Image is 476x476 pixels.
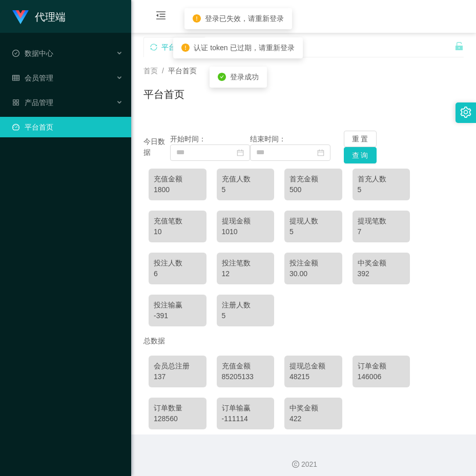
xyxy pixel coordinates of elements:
div: 充值笔数 [154,216,201,226]
i: 图标: copyright [292,461,299,468]
h1: 平台首页 [143,87,184,102]
div: 5 [222,311,270,321]
div: 146006 [358,371,405,382]
div: 充值人数 [222,174,270,184]
i: 图标: calendar [317,149,324,156]
div: 提现人数 [289,216,337,226]
div: 投注输赢 [154,300,201,311]
div: 1010 [222,226,270,237]
a: 图标: dashboard平台首页 [12,117,123,137]
span: 结束时间： [250,135,286,143]
span: 平台首页 [168,67,197,75]
div: 500 [289,184,337,195]
div: 422 [289,413,337,424]
div: 5 [289,226,337,237]
div: 首充金额 [289,174,337,184]
span: 首页 [143,67,158,75]
div: 7 [358,226,405,237]
a: 代理端 [12,12,66,20]
div: 提现笔数 [358,216,405,226]
i: 图标: calendar [237,149,244,156]
div: 1800 [154,184,201,195]
span: / [162,67,164,75]
div: 充值金额 [222,361,270,371]
i: 图标: unlock [454,42,464,51]
div: 提现金额 [222,216,270,226]
img: logo.9652507e.png [12,10,29,25]
div: 注册人数 [222,300,270,311]
div: 392 [358,268,405,279]
span: 产品管理 [12,98,53,107]
div: 会员总注册 [154,361,201,371]
div: 2021 [139,459,468,470]
i: 图标: table [12,74,19,81]
div: 48215 [289,371,337,382]
h1: 代理端 [35,1,66,33]
div: 30.00 [289,268,337,279]
i: icon: exclamation-circle [193,14,201,23]
i: icon: exclamation-circle [181,44,190,52]
i: 图标: check-circle-o [12,50,19,57]
div: 总数据 [143,332,464,350]
div: 中奖金额 [358,258,405,268]
button: 重 置 [344,131,377,147]
div: 投注笔数 [222,258,270,268]
i: 图标: menu-fold [143,1,178,33]
button: 查 询 [344,147,377,163]
div: 提现总金额 [289,361,337,371]
div: 137 [154,371,201,382]
div: 投注人数 [154,258,201,268]
div: 中奖金额 [289,403,337,413]
div: 6 [154,268,201,279]
span: 数据中心 [12,49,53,57]
div: 5 [358,184,405,195]
div: 充值金额 [154,174,201,184]
i: 图标: sync [150,44,157,51]
div: 85205133 [222,371,270,382]
div: 今日数据 [143,136,170,158]
div: 5 [222,184,270,195]
div: 12 [222,268,270,279]
div: -391 [154,311,201,321]
div: 128560 [154,413,201,424]
div: 订单金额 [358,361,405,371]
div: -111114 [222,413,270,424]
div: 10 [154,226,201,237]
div: 订单数量 [154,403,201,413]
div: 投注金额 [289,258,337,268]
div: 平台首页 [161,37,190,57]
i: 图标: setting [460,107,471,118]
span: 登录成功 [230,73,259,81]
span: 登录已失效，请重新登录 [205,14,284,23]
span: 会员管理 [12,74,53,82]
span: 认证 token 已过期，请重新登录 [194,44,294,52]
i: icon: check-circle [218,73,226,81]
span: 开始时间： [170,135,206,143]
i: 图标: appstore-o [12,99,19,106]
div: 首充人数 [358,174,405,184]
div: 订单输赢 [222,403,270,413]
